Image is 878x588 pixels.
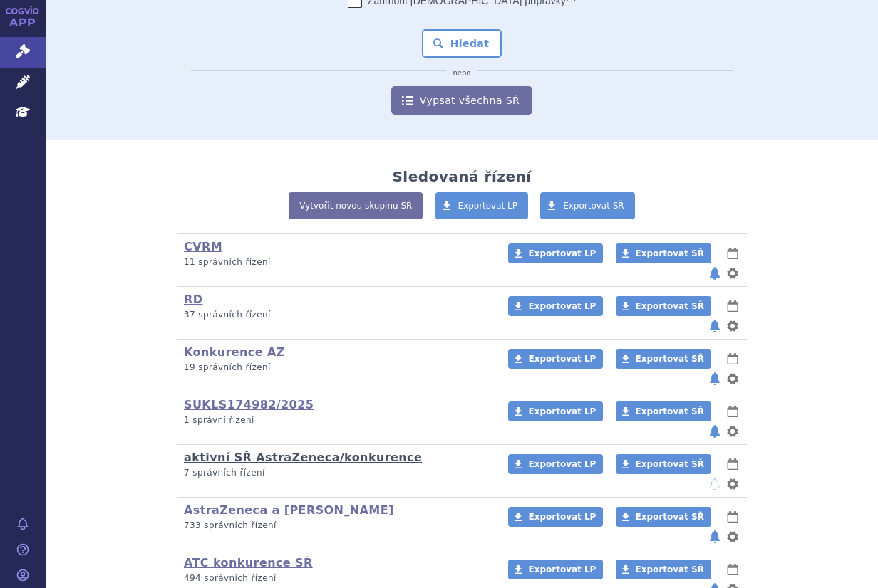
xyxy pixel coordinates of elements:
span: Exportovat LP [528,459,596,469]
span: Exportovat SŘ [636,301,704,311]
a: Exportovat LP [508,401,603,421]
a: AstraZeneca a [PERSON_NAME] [184,503,394,517]
p: 7 správních řízení [184,467,490,479]
button: lhůty [725,561,740,578]
span: Exportovat LP [528,565,596,574]
button: lhůty [725,298,740,315]
button: nastavení [725,265,740,282]
p: 733 správních řízení [184,520,490,532]
button: lhůty [725,350,740,367]
button: nastavení [725,423,740,440]
a: SUKLS174982/2025 [184,398,314,411]
button: lhůty [725,403,740,420]
a: Vypsat všechna SŘ [391,86,532,115]
p: 494 správních řízení [184,572,490,584]
span: Exportovat LP [528,354,596,364]
a: Exportovat SŘ [616,454,711,474]
a: Exportovat LP [508,349,603,369]
button: notifikace [708,423,722,440]
i: nebo [446,69,478,78]
button: notifikace [708,317,722,335]
a: Exportovat SŘ [616,296,711,316]
a: Exportovat SŘ [616,507,711,527]
a: Exportovat LP [508,507,603,527]
span: Exportovat LP [528,248,596,258]
a: Exportovat LP [508,243,603,263]
a: Exportovat LP [508,560,603,579]
span: Exportovat SŘ [636,248,704,258]
button: notifikace [708,265,722,282]
p: 37 správních řízení [184,309,490,321]
span: Exportovat LP [458,201,518,211]
a: RD [184,293,202,306]
button: lhůty [725,456,740,473]
span: Exportovat SŘ [636,565,704,574]
button: nastavení [725,476,740,493]
a: Exportovat SŘ [540,192,635,219]
a: ATC konkurence SŘ [184,556,313,569]
button: notifikace [708,528,722,545]
a: Exportovat SŘ [616,560,711,579]
a: CVRM [184,240,222,253]
a: Exportovat LP [508,454,603,474]
a: Exportovat SŘ [616,401,711,421]
button: nastavení [725,370,740,387]
span: Exportovat LP [528,406,596,416]
button: Hledat [422,29,502,58]
button: nastavení [725,317,740,335]
span: Exportovat SŘ [636,354,704,364]
span: Exportovat SŘ [636,406,704,416]
a: aktivní SŘ AstraZeneca/konkurence [184,451,422,464]
span: Exportovat LP [528,301,596,311]
button: nastavení [725,528,740,545]
span: Exportovat SŘ [636,459,704,469]
a: Vytvořit novou skupinu SŘ [289,192,423,219]
p: 19 správních řízení [184,362,490,374]
button: lhůty [725,245,740,262]
p: 11 správních řízení [184,256,490,268]
a: Exportovat LP [508,296,603,316]
p: 1 správní řízení [184,414,490,426]
button: lhůty [725,508,740,525]
button: notifikace [708,370,722,387]
button: notifikace [708,476,722,493]
a: Exportovat SŘ [616,349,711,369]
h2: Sledovaná řízení [392,168,531,185]
span: Exportovat LP [528,512,596,522]
a: Konkurence AZ [184,345,285,359]
a: Exportovat LP [435,192,529,219]
span: Exportovat SŘ [636,512,704,522]
a: Exportovat SŘ [616,243,711,263]
span: Exportovat SŘ [563,201,624,211]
